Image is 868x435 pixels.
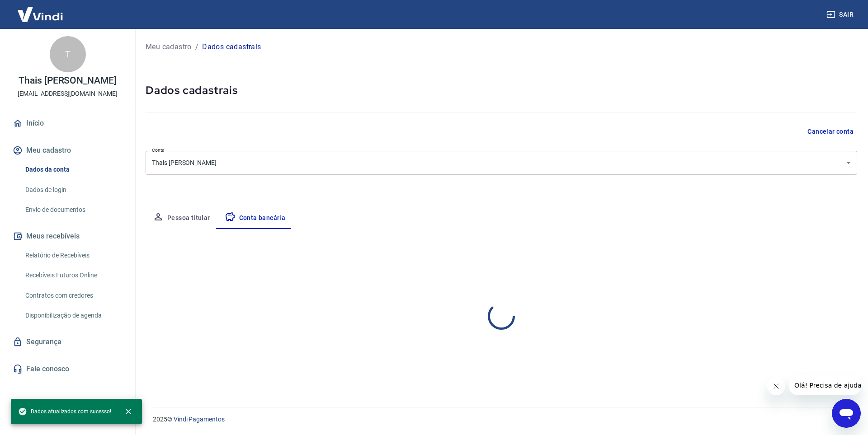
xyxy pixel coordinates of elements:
h5: Dados cadastrais [146,83,857,98]
a: Fale conosco [11,359,124,379]
a: Dados da conta [22,160,124,179]
button: Pessoa titular [146,207,217,229]
a: Recebíveis Futuros Online [22,266,124,285]
button: Cancelar conta [804,123,857,140]
span: Dados atualizados com sucesso! [18,407,111,416]
button: Sair [825,6,857,23]
a: Dados de login [22,181,124,199]
a: Início [11,113,124,133]
span: Olá! Precisa de ajuda? [5,6,76,14]
a: Disponibilização de agenda [22,306,124,325]
div: Thais [PERSON_NAME] [146,151,857,175]
iframe: Botão para abrir a janela de mensagens [832,399,861,428]
div: T [50,36,86,72]
button: Meus recebíveis [11,226,124,246]
a: Segurança [11,332,124,352]
a: Relatório de Recebíveis [22,246,124,265]
a: Envio de documentos [22,201,124,219]
button: Conta bancária [217,207,293,229]
p: 2025 © [153,415,846,424]
p: Thais [PERSON_NAME] [19,76,117,85]
a: Vindi Pagamentos [174,416,225,423]
a: Meu cadastro [146,42,192,52]
img: Vindi [11,0,70,28]
a: Contratos com credores [22,286,124,305]
iframe: Mensagem da empresa [789,375,861,395]
p: / [195,42,198,52]
button: Meu cadastro [11,140,124,160]
button: close [118,402,138,421]
p: [EMAIL_ADDRESS][DOMAIN_NAME] [18,89,118,98]
p: Dados cadastrais [202,42,261,52]
label: Conta [152,147,165,154]
iframe: Fechar mensagem [767,377,785,395]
